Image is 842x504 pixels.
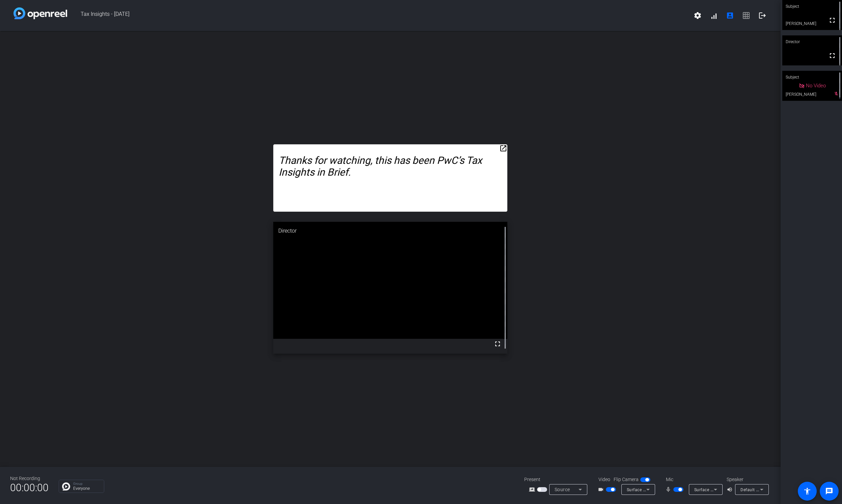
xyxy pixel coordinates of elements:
mat-icon: message [825,487,833,495]
span: Source [555,487,570,492]
span: Flip Camera [614,476,639,483]
p: Group [73,482,101,485]
mat-icon: videocam_outline [598,485,606,494]
div: Mic [659,476,727,483]
span: Video [598,476,610,483]
em: Thanks for watching, this has been PwC’s Tax Insights in Brief. [279,154,484,178]
mat-icon: open_in_new [499,144,507,152]
mat-icon: fullscreen [828,52,836,60]
mat-icon: mic_none [665,485,673,494]
div: Director [782,35,842,48]
img: white-gradient.svg [13,7,67,19]
span: 00:00:00 [10,479,49,496]
p: Everyone [73,486,101,491]
mat-icon: account_box [726,11,734,20]
div: Subject [782,71,842,84]
img: Chat Icon [62,482,70,491]
mat-icon: settings [694,11,702,20]
mat-icon: screen_share_outline [529,485,537,494]
div: Director [273,222,507,240]
button: signal_cellular_alt [706,7,722,24]
div: Not Recording [10,475,49,482]
div: Present [524,476,592,483]
mat-icon: fullscreen [828,16,836,24]
mat-icon: fullscreen [494,340,502,348]
span: Surface Camera Front (045e:0c85) [627,487,695,492]
span: Surface Stereo Microphones (Surface High Definition Audio) [694,487,813,492]
mat-icon: accessibility [803,487,811,495]
div: Speaker [727,476,767,483]
mat-icon: logout [758,11,766,20]
span: No Video [806,83,826,89]
mat-icon: volume_up [727,485,735,494]
span: Tax Insights - [DATE] [67,7,690,24]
